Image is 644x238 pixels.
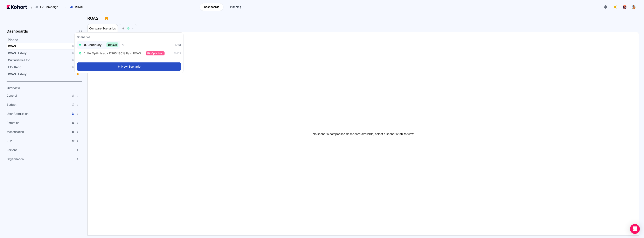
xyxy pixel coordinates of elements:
[7,5,27,9] img: Kohort logo
[106,42,118,47] span: Default
[84,43,102,47] span: 0. Continuity
[84,51,141,55] span: 1. UA Optimised - D365 130% Paid ROAS
[8,51,27,55] span: ROAS History
[7,157,24,161] span: Organisation
[88,32,639,235] div: No scenario comparison dashboard available, select a scenario tab to view
[121,64,140,69] span: New Scenario
[7,29,28,33] h2: Dashboards
[8,37,82,42] h2: Pinned
[28,5,32,9] span: /
[7,112,28,116] span: User Acquisition
[7,43,81,49] a: ROAS
[7,86,20,90] span: Overview
[40,5,58,9] span: LV Campaign
[230,5,241,9] span: Planning
[174,52,181,55] span: 10105
[630,224,640,234] div: Open Intercom Messenger
[89,27,116,30] span: Compare Scenarios
[7,50,81,56] a: ROAS History
[77,35,90,40] h3: Scenarios
[33,4,63,11] button: LV Campaign
[200,3,223,11] a: Dashboards
[226,3,250,11] a: Planning
[77,41,120,49] button: 0. ContinuityDefault
[7,148,18,152] span: Personal
[8,58,30,62] span: Cumulative LTV
[64,5,67,9] span: ›
[7,57,81,63] a: Cumulative LTV
[75,5,83,9] span: ROAS
[77,50,166,57] button: 1. UA Optimised - D365 130% Paid ROASUA Optimized
[175,43,181,47] span: 10161
[8,65,21,69] span: LTV Ratio
[7,130,24,134] span: Monetisation
[7,121,19,125] span: Retention
[623,5,627,9] img: logo_TreesPlease_20230726120307121221.png
[7,139,12,143] span: LTV
[7,71,81,77] a: ROAS History
[77,62,181,71] button: New Scenario
[7,103,16,107] span: Budget
[7,64,81,70] a: LTV Ratio
[204,5,219,9] span: Dashboards
[68,4,87,11] button: ROAS
[8,72,27,76] span: ROAS History
[8,44,16,48] span: ROAS
[146,51,165,55] span: UA Optimized
[5,85,75,91] a: Overview
[7,94,17,98] span: General
[87,16,101,20] h3: ROAS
